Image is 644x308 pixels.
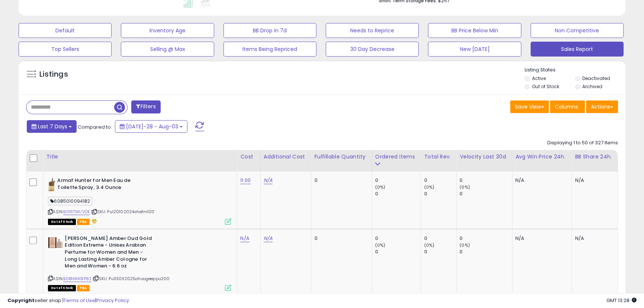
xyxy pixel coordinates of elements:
span: Columns [555,103,578,110]
a: N/A [240,235,249,242]
button: Items Being Repriced [223,42,316,57]
small: (0%) [424,184,434,190]
span: FBA [77,285,90,291]
span: 2025-08-11 13:28 GMT [606,297,637,304]
b: [PERSON_NAME] Amber Oud Gold Edition Extreme - Unisex Arabian Perfume for Women and Men - Long La... [65,235,155,272]
div: 0 [375,177,421,184]
a: B0167MUVOE [63,209,90,215]
div: BB Share 24h. [575,153,615,161]
div: Displaying 1 to 50 of 327 items [547,139,618,147]
span: All listings that are currently out of stock and unavailable for purchase on Amazon [48,285,76,291]
span: Last 7 Days [38,123,67,130]
strong: Copyright [7,297,35,304]
div: Title [46,153,234,161]
span: [DATE]-28 - Aug-03 [126,123,178,130]
span: | SKU: Pul13032025ahaogeeppu200 [93,276,170,282]
div: 0 [375,235,421,242]
div: Fulfillable Quantity [314,153,368,161]
div: ASIN: [48,177,231,224]
div: 0 [424,190,456,197]
div: Ordered Items [375,153,418,161]
div: 0 [375,190,421,197]
div: 0 [314,235,366,242]
a: Privacy Policy [96,297,129,304]
div: Cost [240,153,257,161]
div: 0 [460,235,512,242]
button: BB Price Below Min [428,23,521,38]
small: (0%) [375,184,386,190]
button: New [DATE] [428,42,521,57]
span: All listings that are currently out of stock and unavailable for purchase on Amazon [48,219,76,225]
div: N/A [575,177,612,184]
div: Velocity Last 30d [460,153,509,161]
label: Active [532,75,545,81]
button: Sales Report [531,42,624,57]
label: Deactivated [582,75,610,81]
h5: Listings [39,69,68,80]
div: N/A [515,177,566,184]
a: N/A [264,177,273,184]
a: N/A [264,235,273,242]
button: 30 Day Decrease [326,42,419,57]
div: 0 [375,248,421,255]
a: 11.00 [240,177,251,184]
div: Additional Cost [264,153,308,161]
button: [DATE]-28 - Aug-03 [115,120,187,133]
button: BB Drop in 7d [223,23,316,38]
label: Archived [582,83,602,90]
img: 41TVzbPZyYL._SL40_.jpg [48,235,63,250]
button: Non Competitive [531,23,624,38]
button: Actions [586,100,618,113]
small: (0%) [460,242,470,248]
button: Top Sellers [19,42,112,57]
div: N/A [515,235,566,242]
div: 0 [424,235,456,242]
span: Compared to: [78,123,112,131]
div: 0 [460,190,512,197]
span: 6085010094182 [48,197,92,205]
div: 0 [460,248,512,255]
span: FBA [77,219,90,225]
button: Save View [510,100,549,113]
div: 0 [314,177,366,184]
div: seller snap | | [7,297,129,304]
span: | SKU: Pul20102024ahefm100 [91,209,154,215]
div: 0 [424,177,456,184]
i: hazardous material [90,218,97,224]
a: Terms of Use [64,297,95,304]
button: Inventory Age [121,23,214,38]
b: Armaf Hunter for Men Eau de Toilette Spray, 3.4 Ounce [57,177,148,193]
div: 0 [460,177,512,184]
small: (0%) [424,242,434,248]
div: Avg Win Price 24h. [515,153,569,161]
button: Columns [550,100,585,113]
small: (0%) [375,242,386,248]
button: Last 7 Days [27,120,77,133]
div: Total Rev. [424,153,453,161]
p: Listing States: [525,67,625,74]
button: Needs to Reprice [326,23,419,38]
label: Out of Stock [532,83,559,90]
button: Filters [131,100,160,113]
div: N/A [575,235,612,242]
a: B0BNWK8P82 [63,276,91,282]
small: (0%) [460,184,470,190]
button: Selling @ Max [121,42,214,57]
button: Default [19,23,112,38]
div: 0 [424,248,456,255]
img: 31Y8nkBXBgL._SL40_.jpg [48,177,55,192]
